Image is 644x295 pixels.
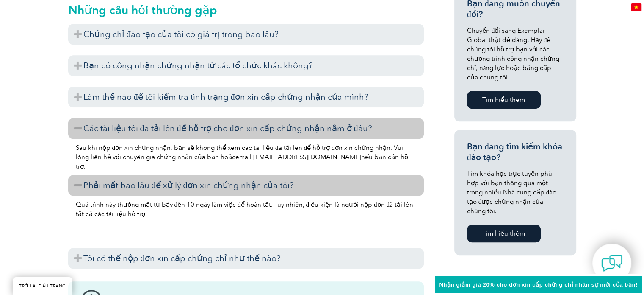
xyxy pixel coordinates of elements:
[83,180,294,190] font: Phải mất bao lâu để xử lý đơn xin chứng nhận của tôi?
[631,3,641,11] img: vi
[19,284,66,289] font: TRỞ LẠI ĐẦU TRANG
[83,253,281,263] font: Tôi có thể nộp đơn xin cấp chứng chỉ như thế nào?
[467,91,541,109] a: Tìm hiểu thêm
[467,27,559,81] font: Chuyển đổi sang Exemplar Global thật dễ dàng! Hãy để chúng tôi hỗ trợ bạn với các chương trình cô...
[83,123,372,133] font: Các tài liệu tôi đã tải lên để hỗ trợ cho đơn xin cấp chứng nhận nằm ở đâu?
[76,144,403,161] font: Sau khi nộp đơn xin chứng nhận, bạn sẽ không thể xem các tài liệu đã tải lên để hỗ trợ đơn xin ch...
[467,170,557,215] font: Tìm khóa học trực tuyến phù hợp với bạn thông qua một trong nhiều Nhà cung cấp đào tạo được chứng...
[13,277,72,295] a: TRỞ LẠI ĐẦU TRANG
[83,60,313,70] font: Bạn có công nhận chứng nhận từ các tổ chức khác không?
[68,3,217,17] font: Những câu hỏi thường gặp
[482,230,525,237] font: Tìm hiểu thêm
[482,96,525,104] font: Tìm hiểu thêm
[467,141,562,162] font: Bạn đang tìm kiếm khóa đào tạo?
[235,153,361,161] a: email [EMAIL_ADDRESS][DOMAIN_NAME]
[601,253,622,274] img: contact-chat.png
[83,92,368,102] font: Làm thế nào để tôi kiểm tra tình trạng đơn xin cấp chứng nhận của mình?
[439,281,638,288] font: Nhận giảm giá 20% cho đơn xin cấp chứng chỉ nhân sự mới của bạn!
[83,29,279,39] font: Chứng chỉ đào tạo của tôi có giá trị trong bao lâu?
[467,225,541,242] a: Tìm hiểu thêm
[76,201,414,218] font: Quá trình này thường mất từ ​​bảy đến 10 ngày làm việc để hoàn tất. Tuy nhiên, điều kiện là người...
